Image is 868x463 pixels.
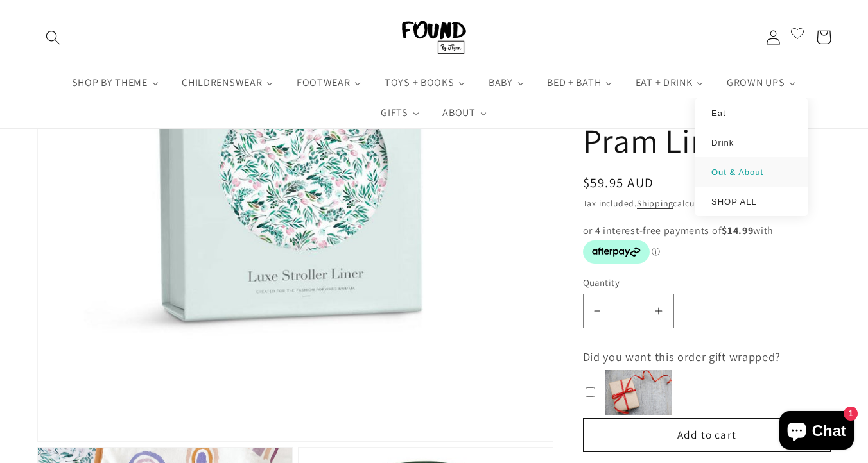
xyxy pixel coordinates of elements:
li: Eat [695,97,808,127]
a: Out & About [708,166,795,176]
span: Eat [711,108,726,117]
span: $59.95 AUD [583,174,654,191]
a: Shipping [637,198,673,209]
li: Drink [695,127,808,156]
span: Open Wishlist [790,25,805,46]
span: SHOP BY THEME [69,76,149,88]
a: Drink [708,137,795,147]
span: ABOUT [440,106,476,119]
div: Tax included. calculated at checkout. [583,196,831,210]
span: GROWN UPS [724,76,786,88]
span: SHOP ALL [711,196,757,206]
span: Drink [711,137,734,147]
a: SHOP BY THEME [60,67,171,97]
a: BED + BATH [536,67,625,97]
span: FOOTWEAR [294,76,352,88]
span: GIFTS [378,106,409,119]
a: FOOTWEAR [285,67,373,97]
label: Quantity [583,276,831,289]
a: ABOUT [431,97,499,128]
button: Add to cart [583,418,831,453]
span: BABY [486,76,514,88]
span: CHILDRENSWEAR [179,76,263,88]
img: 718d66c15d08669852642fdc1bee3623.jpg [605,370,672,415]
a: Open Wishlist [790,21,805,53]
span: BED + BATH [544,76,602,88]
span: Out & About [711,167,763,176]
a: GROWN UPS [715,67,808,97]
inbox-online-store-chat: Shopify online store chat [776,411,858,453]
div: Did you want this order gift wrapped? [583,347,831,367]
img: FOUND By Flynn logo [402,21,466,54]
a: GIFTS [369,97,431,128]
a: BABY [477,67,535,97]
a: EAT + DRINK [624,67,715,97]
span: EAT + DRINK [633,76,694,88]
li: Out & About [695,156,808,186]
span: TOYS + BOOKS [382,76,455,88]
summary: Search [37,21,70,53]
a: TOYS + BOOKS [373,67,477,97]
a: CHILDRENSWEAR [171,67,286,97]
a: Eat [708,107,795,117]
a: SHOP ALL [708,196,795,206]
li: SHOP ALL [695,186,808,215]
